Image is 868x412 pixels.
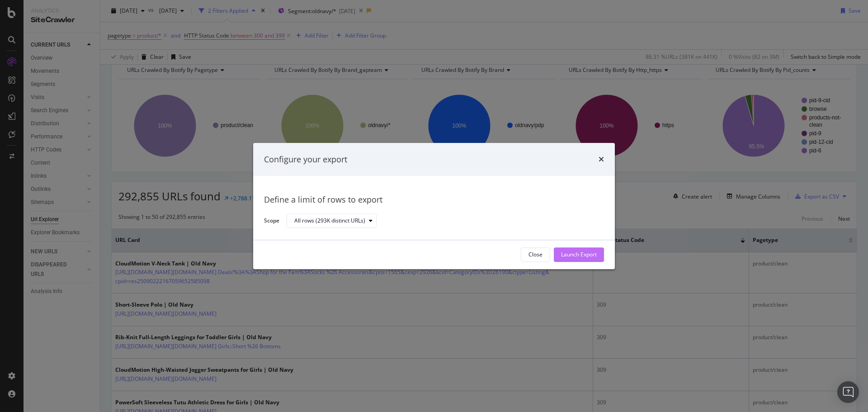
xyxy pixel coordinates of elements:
[264,154,347,166] div: Configure your export
[264,194,604,206] div: Define a limit of rows to export
[264,217,279,227] label: Scope
[837,381,859,403] div: Open Intercom Messenger
[253,143,615,269] div: modal
[287,214,377,228] button: All rows (293K distinct URLs)
[561,251,597,259] div: Launch Export
[521,247,550,262] button: Close
[554,247,604,262] button: Launch Export
[528,251,542,259] div: Close
[294,218,365,224] div: All rows (293K distinct URLs)
[599,154,604,166] div: times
